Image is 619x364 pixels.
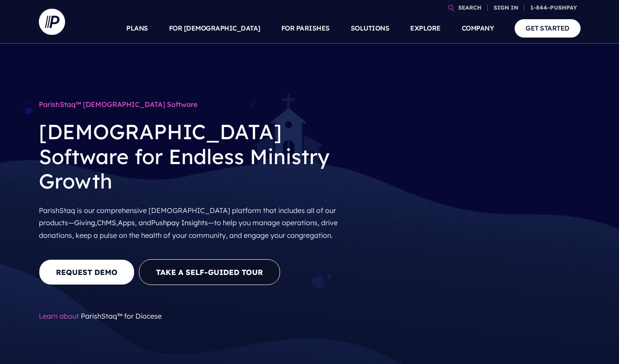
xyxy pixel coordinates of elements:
a: Apps [118,218,135,227]
span: Learn about [39,308,79,324]
a: ChMS [97,218,116,227]
a: PLANS [126,13,148,44]
p: ParishStaq is our comprehensive [DEMOGRAPHIC_DATA] platform that includes all of our products— , ... [39,201,349,245]
h1: ParishStaq™ [DEMOGRAPHIC_DATA] Software [39,96,349,113]
a: COMPANY [462,13,494,44]
a: ParishStaq™ for Diocese [81,312,162,320]
h2: [DEMOGRAPHIC_DATA] Software for Endless Ministry Growth [39,113,349,200]
a: Giving [74,218,95,227]
a: Take A Self-Guided Tour [139,259,280,285]
a: REQUEST DEMO [39,259,135,285]
a: Pushpay Insights [151,218,208,227]
a: SOLUTIONS [351,13,390,44]
a: GET STARTED [515,19,581,37]
a: FOR [DEMOGRAPHIC_DATA] [169,13,260,44]
a: EXPLORE [410,13,441,44]
a: FOR PARISHES [281,13,330,44]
